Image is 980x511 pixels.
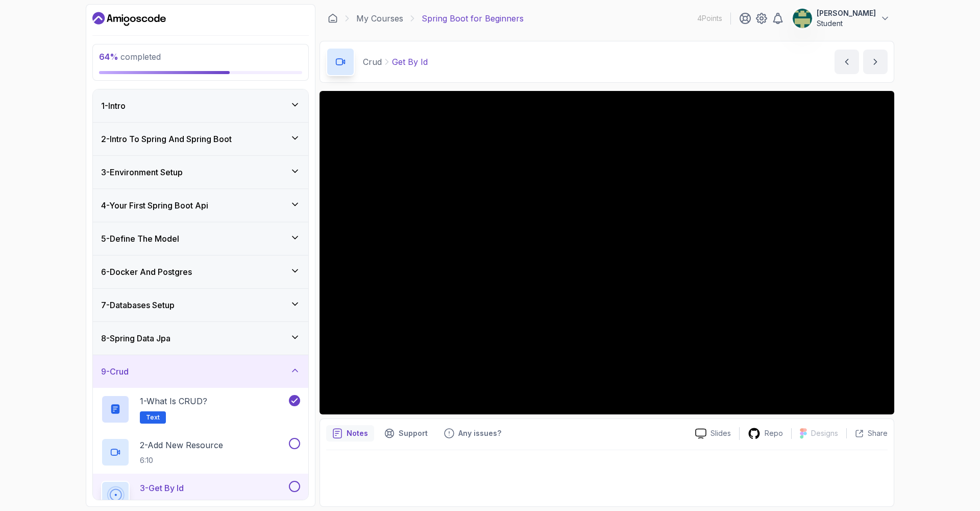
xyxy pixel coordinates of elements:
[710,428,731,438] p: Slides
[101,199,208,212] h3: 4 - Your First Spring Boot Api
[422,12,524,25] p: Spring Boot for Beginners
[99,52,118,62] span: 64 %
[101,299,175,311] h3: 7 - Databases Setup
[740,427,791,440] a: Repo
[101,395,300,424] button: 1-What is CRUD?Text
[356,12,403,25] a: My Courses
[101,481,300,509] button: 3-Get By Id4:29
[101,438,300,467] button: 2-Add New Resource6:10
[392,56,428,68] p: Get By Id
[101,133,232,145] h3: 2 - Intro To Spring And Spring Boot
[93,89,308,122] button: 1-Intro
[93,355,308,388] button: 9-Crud
[697,13,722,24] p: 4 Points
[863,50,888,74] button: next content
[140,498,184,508] p: 4:29
[438,425,507,442] button: Feedback button
[93,156,308,189] button: 3-Environment Setup
[458,428,501,438] p: Any issues?
[92,11,166,27] a: Dashboard
[99,52,161,62] span: completed
[140,395,207,407] p: 1 - What is CRUD?
[93,222,308,255] button: 5-Define The Model
[347,428,368,438] p: Notes
[101,365,129,378] h3: 9 - Crud
[378,425,434,442] button: Support button
[328,13,338,24] a: Dashboard
[93,289,308,321] button: 7-Databases Setup
[793,9,812,28] img: user profile image
[765,428,783,438] p: Repo
[146,413,160,422] span: Text
[835,50,859,74] button: previous content
[786,286,970,465] iframe: chat widget
[93,189,308,222] button: 4-Your First Spring Boot Api
[140,482,184,494] p: 3 - Get By Id
[792,8,890,29] button: user profile image[PERSON_NAME]Student
[326,425,374,442] button: notes button
[687,428,739,439] a: Slides
[93,123,308,155] button: 2-Intro To Spring And Spring Boot
[93,322,308,355] button: 8-Spring Data Jpa
[399,428,428,438] p: Support
[140,439,223,451] p: 2 - Add New Resource
[101,266,192,278] h3: 6 - Docker And Postgres
[101,166,183,178] h3: 3 - Environment Setup
[817,18,876,29] p: Student
[101,100,126,112] h3: 1 - Intro
[101,233,179,245] h3: 5 - Define The Model
[93,255,308,288] button: 6-Docker And Postgres
[937,470,970,501] iframe: chat widget
[101,332,170,344] h3: 8 - Spring Data Jpa
[320,91,894,414] iframe: 2 - Get By Id
[817,8,876,18] p: [PERSON_NAME]
[140,455,223,466] p: 6:10
[363,56,382,68] p: Crud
